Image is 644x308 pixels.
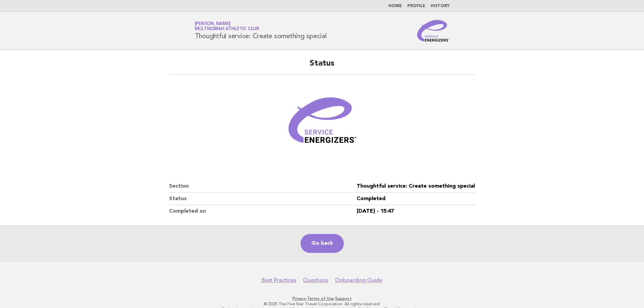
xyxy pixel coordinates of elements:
dd: Completed [357,193,475,205]
dt: Status [169,193,357,205]
a: Go back [301,234,344,253]
a: [PERSON_NAME]Multnomah Athletic Club [195,22,259,31]
p: © 2025 The Five Star Travel Corporation. All rights reserved. [115,301,529,307]
a: History [431,4,450,8]
dd: [DATE] - 15:47 [357,205,475,217]
img: Service Energizers [417,20,450,42]
a: Home [388,4,402,8]
h1: Thoughtful service: Create something special [195,22,327,40]
p: · · [115,296,529,301]
a: Best Practices [262,277,296,284]
a: Privacy [292,296,306,301]
a: Support [335,296,352,301]
h2: Status [169,58,475,75]
dd: Thoughtful service: Create something special [357,180,475,193]
a: Terms of Use [307,296,334,301]
a: Onboarding Guide [335,277,382,284]
a: Profile [407,4,425,8]
a: Questions [303,277,328,284]
img: Verified [282,83,363,164]
dt: Completed on [169,205,357,217]
dt: Section [169,180,357,193]
span: Multnomah Athletic Club [195,27,259,31]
